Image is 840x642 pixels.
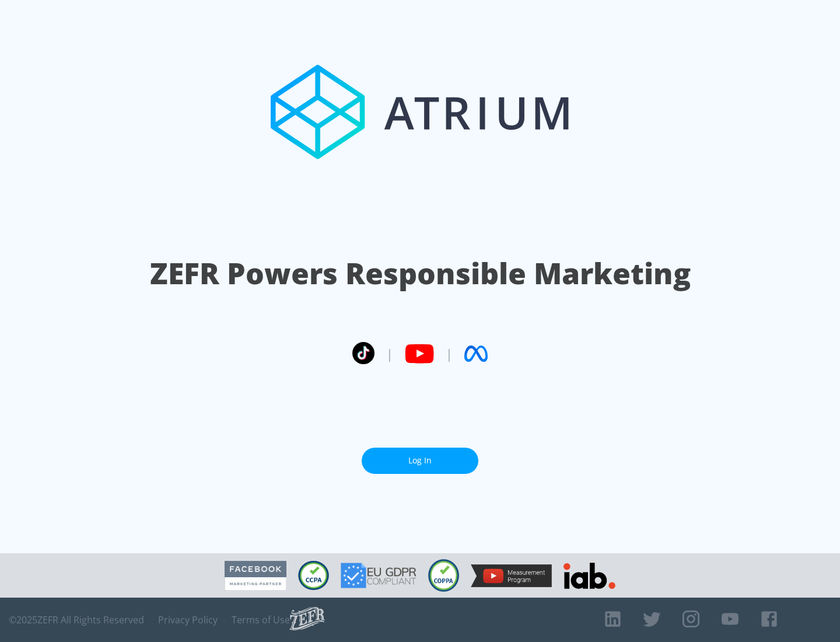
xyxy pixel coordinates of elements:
a: Log In [362,448,478,474]
span: © 2025 ZEFR All Rights Reserved [9,614,144,626]
a: Terms of Use [232,614,290,626]
a: Privacy Policy [158,614,218,626]
img: COPPA Compliant [428,559,459,592]
img: Facebook Marketing Partner [225,561,286,591]
span: | [446,345,453,362]
img: CCPA Compliant [298,561,329,590]
img: IAB [563,563,615,589]
img: GDPR Compliant [341,563,416,588]
span: | [386,345,393,362]
img: YouTube Measurement Program [471,564,552,587]
h1: ZEFR Powers Responsible Marketing [150,253,691,294]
